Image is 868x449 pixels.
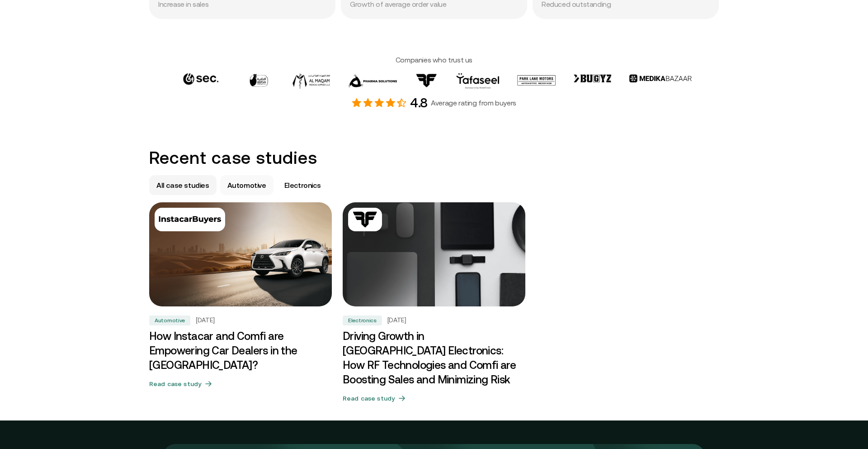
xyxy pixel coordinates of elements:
img: Automotive [158,211,222,228]
p: All case studies [156,180,209,191]
h5: [DATE] [196,316,215,325]
img: RF technologies [415,73,438,87]
p: Automotive [227,180,266,191]
img: 64sec [183,73,219,85]
img: Driving Growth in UAE Electronics: How RF Technologies and Comfi are Boosting Sales and Minimizin... [343,202,525,306]
div: Automotive [149,315,190,325]
h4: 4.8 [410,94,427,111]
img: How Instacar and Comfi are Empowering Car Dealers in the UAE? [149,202,332,306]
div: Electronics [343,315,382,325]
img: Electronics [352,211,378,228]
img: Al Maqam Medical [292,73,330,89]
img: park lane motors [517,73,556,87]
img: Tafaseel Logo [456,73,499,89]
img: Pharmasolutions [348,73,397,89]
img: MedikaBazzar [629,73,692,83]
img: bugyz [574,73,611,83]
h3: Driving Growth in [GEOGRAPHIC_DATA] Electronics: How RF Technologies and Comfi are Boosting Sales... [343,329,525,387]
button: Read case study [149,376,332,392]
img: Alafiya Chicken [250,73,268,87]
p: Electronics [284,180,321,191]
h4: Companies who trust us [149,55,719,64]
h5: [DATE] [387,316,406,325]
h3: How Instacar and Comfi are Empowering Car Dealers in the [GEOGRAPHIC_DATA]? [149,329,332,373]
h5: Read case study [343,394,395,403]
a: ElectronicsDriving Growth in UAE Electronics: How RF Technologies and Comfi are Boosting Sales an... [343,202,525,410]
h5: Read case study [149,379,201,388]
p: Average rating from buyers [431,98,516,107]
button: Read case study [343,391,525,406]
h2: Recent case studies [149,148,719,168]
a: AutomotiveHow Instacar and Comfi are Empowering Car Dealers in the UAE?Automotive[DATE]How Instac... [149,202,332,410]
